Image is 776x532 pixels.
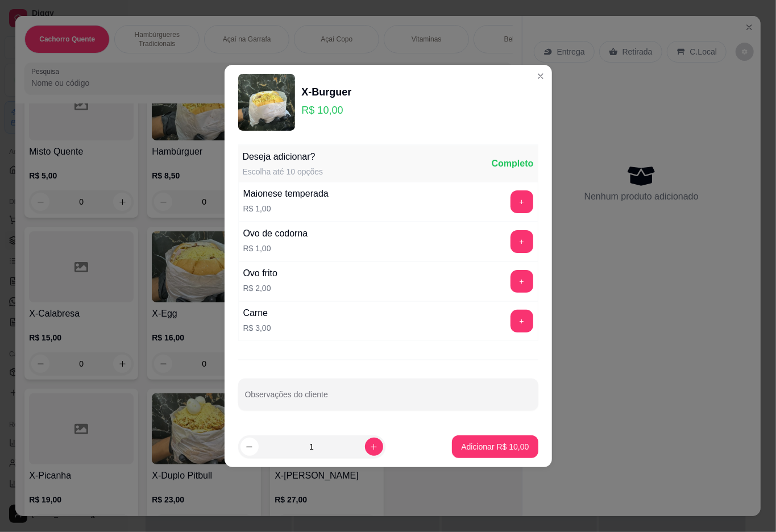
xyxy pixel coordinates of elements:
div: Deseja adicionar? [243,150,323,164]
p: R$ 1,00 [243,243,308,254]
p: R$ 2,00 [243,282,277,294]
button: Adicionar R$ 10,00 [452,435,538,458]
div: Escolha até 10 opções [243,166,323,177]
div: Ovo frito [243,267,277,280]
p: R$ 1,00 [243,203,329,214]
div: X-Burguer [302,84,352,100]
p: R$ 3,00 [243,322,271,334]
p: Adicionar R$ 10,00 [461,441,529,452]
p: R$ 10,00 [302,102,352,118]
div: Maionese temperada [243,187,329,201]
button: add [511,310,533,332]
button: decrease-product-quantity [240,438,259,456]
button: add [511,270,533,293]
button: add [511,230,533,253]
button: increase-product-quantity [365,438,383,456]
input: Observações do cliente [245,393,532,405]
img: product-image [238,74,295,131]
button: add [511,190,533,213]
div: Carne [243,306,271,320]
div: Ovo de codorna [243,227,308,240]
button: Close [532,67,550,85]
div: Completo [492,157,534,171]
